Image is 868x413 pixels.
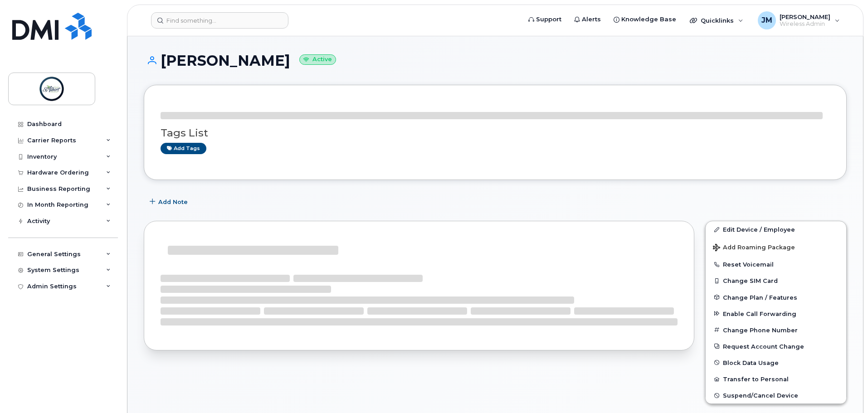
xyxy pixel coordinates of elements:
span: Change Plan / Features [723,294,797,301]
button: Reset Voicemail [706,256,846,272]
span: Add Roaming Package [713,244,795,253]
button: Suspend/Cancel Device [706,387,846,403]
button: Change SIM Card [706,272,846,289]
span: Add Note [158,198,188,206]
button: Change Plan / Features [706,289,846,306]
button: Add Note [144,194,195,210]
button: Enable Call Forwarding [706,306,846,322]
small: Active [299,54,336,65]
span: Suspend/Cancel Device [723,392,798,399]
h3: Tags List [161,127,830,139]
button: Block Data Usage [706,355,846,371]
h1: [PERSON_NAME] [144,53,847,68]
a: Add tags [161,143,206,154]
button: Change Phone Number [706,322,846,338]
button: Add Roaming Package [706,238,846,256]
button: Request Account Change [706,338,846,355]
span: Enable Call Forwarding [723,310,796,317]
a: Edit Device / Employee [706,221,846,238]
button: Transfer to Personal [706,371,846,387]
